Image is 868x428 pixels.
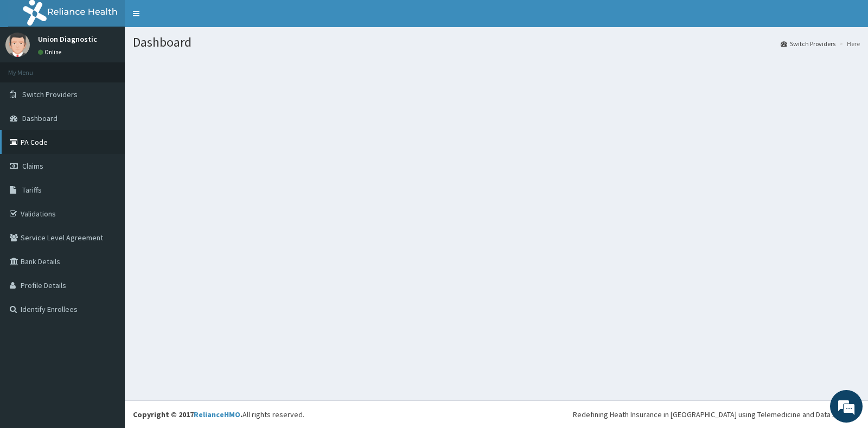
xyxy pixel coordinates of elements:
a: Switch Providers [781,39,835,48]
footer: All rights reserved. [125,400,868,428]
span: Tariffs [22,185,42,195]
span: Claims [22,161,43,171]
strong: Copyright © 2017 . [133,410,242,419]
a: RelianceHMO [194,410,240,419]
span: Dashboard [22,113,58,123]
div: Redefining Heath Insurance in [GEOGRAPHIC_DATA] using Telemedicine and Data Science! [573,409,860,420]
li: Here [837,39,860,48]
span: Switch Providers [22,90,78,99]
h1: Dashboard [133,35,860,49]
p: Union Diagnostic [38,35,97,43]
img: User Image [5,33,30,57]
a: Online [38,48,64,56]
